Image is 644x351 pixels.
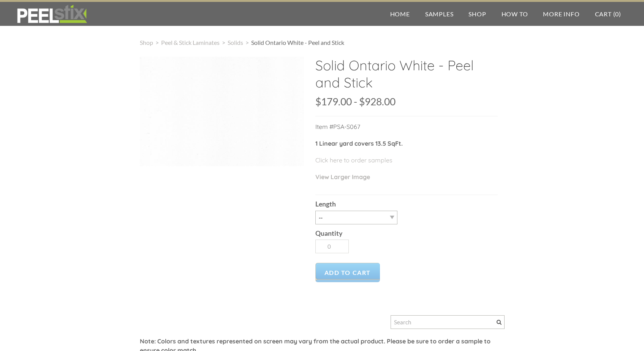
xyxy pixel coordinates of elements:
[315,263,380,282] a: Add to Cart
[587,2,629,26] a: Cart (0)
[315,173,370,181] a: View Larger Image
[15,5,89,24] img: REFACE SUPPLIES
[391,315,505,329] input: Search
[383,2,418,26] a: Home
[243,39,251,46] span: >
[494,2,536,26] a: How To
[615,10,619,17] span: 0
[315,200,336,208] b: Length
[497,320,502,325] span: Search
[315,140,403,147] strong: 1 Linear yard covers 13.5 SqFt.
[161,39,220,46] a: Peel & Stick Laminates
[315,57,498,97] h2: Solid Ontario White - Peel and Stick
[228,39,243,46] a: Solids
[315,95,396,108] span: $179.00 - $928.00
[535,2,587,26] a: More Info
[315,229,342,237] b: Quantity
[251,39,344,46] span: Solid Ontario White - Peel and Stick
[418,2,461,26] a: Samples
[461,2,494,26] a: Shop
[140,39,153,46] a: Shop
[153,39,161,46] span: >
[315,122,498,139] p: Item #PSA-S067
[220,39,228,46] span: >
[315,156,392,164] a: Click here to order samples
